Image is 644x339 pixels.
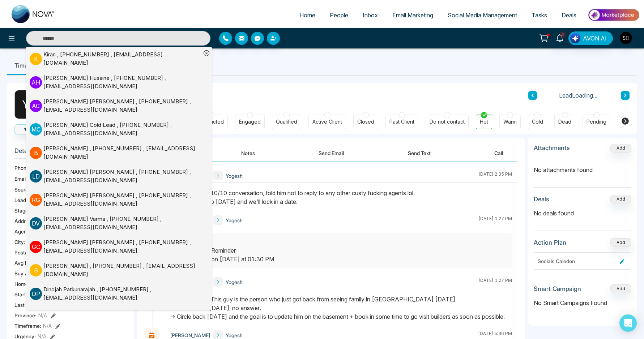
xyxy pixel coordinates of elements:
span: Yogesh [226,216,243,224]
button: Call [480,145,517,161]
img: Market-place.gif [587,7,640,23]
div: Engaged [239,118,261,125]
div: Warm [503,118,517,125]
div: Cold [532,118,543,125]
h3: Details [14,147,127,158]
div: Hot [480,118,488,125]
span: Phone: [14,164,31,172]
p: A C [30,100,42,112]
p: D V [30,217,42,229]
div: [PERSON_NAME] [PERSON_NAME] , [PHONE_NUMBER] , [EMAIL_ADDRESS][DOMAIN_NAME] [43,192,201,208]
p: No Smart Campaigns Found [534,299,631,307]
div: Past Client [389,118,414,125]
button: Send Text [393,145,445,161]
button: Send Email [304,145,358,161]
a: 9 [551,31,568,44]
span: N/A [43,322,52,330]
div: [DATE] 2:35 PM [478,171,512,180]
div: [PERSON_NAME] [PERSON_NAME] , [PHONE_NUMBER] , [EMAIL_ADDRESS][DOMAIN_NAME] [43,309,201,325]
span: [PERSON_NAME] [170,331,210,339]
div: Qualified [276,118,297,125]
p: R G [30,194,42,206]
p: M C [30,123,42,136]
span: Home Type : [14,280,43,288]
span: Source: [14,186,33,193]
div: [PERSON_NAME] , [PHONE_NUMBER] , [EMAIL_ADDRESS][DOMAIN_NAME] [43,262,201,278]
p: No attachments found [534,160,631,174]
img: User Avatar [620,32,632,44]
a: Deals [554,8,584,22]
div: [PERSON_NAME] Cold Lead , [PHONE_NUMBER] , [EMAIL_ADDRESS][DOMAIN_NAME] [43,121,201,137]
span: Postal Code : [14,249,44,256]
button: Add [610,195,631,203]
span: Province : [14,312,37,319]
span: Social Media Management [448,12,517,19]
span: Last Contact Date : [14,301,59,309]
p: G C [30,241,42,253]
span: 9 [560,31,566,38]
p: L D [30,170,42,183]
button: Add [610,144,631,153]
span: N/A [38,312,47,319]
img: Nova CRM Logo [12,5,55,23]
div: [PERSON_NAME] [PERSON_NAME] , [PHONE_NUMBER] , [EMAIL_ADDRESS][DOMAIN_NAME] [43,168,201,184]
div: [PERSON_NAME] , [PHONE_NUMBER] , [EMAIL_ADDRESS][DOMAIN_NAME] [43,145,201,161]
h3: Smart Campaign [534,285,581,292]
div: Kiran , [PHONE_NUMBER] , [EMAIL_ADDRESS][DOMAIN_NAME] [43,51,201,67]
span: Yogesh [226,172,243,180]
span: Email: [14,175,28,183]
a: People [323,8,355,22]
div: Pending [587,118,606,125]
p: B [30,147,42,159]
div: Dead [558,118,571,125]
div: [PERSON_NAME] Varma , [PHONE_NUMBER] , [EMAIL_ADDRESS][DOMAIN_NAME] [43,215,201,231]
img: Lead Flow [570,33,580,43]
button: AVON AI [568,31,613,45]
span: Add [610,145,631,151]
div: Closed [357,118,374,125]
span: Avg Property Price : [14,259,60,267]
div: [DATE] 1:27 PM [478,215,512,225]
a: Tasks [524,8,554,22]
a: Social Media Management [440,8,524,22]
div: Dinojah Patkunarajah , [PHONE_NUMBER] , [EMAIL_ADDRESS][DOMAIN_NAME] [43,286,201,302]
div: Active Client [312,118,342,125]
span: Tasks [532,12,547,19]
p: S [30,264,42,276]
span: Email Marketing [392,12,433,19]
span: Buy Area : [14,270,38,277]
span: Lead Loading... [559,91,597,100]
h3: Attachments [534,144,570,151]
span: Home [299,12,315,19]
span: AVON AI [583,34,607,43]
p: D P [30,288,42,300]
span: Agent: [14,228,30,235]
span: Address: [14,217,46,225]
button: Add [610,284,631,293]
span: Yogesh [226,278,243,286]
h3: Deals [534,196,549,203]
span: Timeframe : [14,322,41,330]
p: A H [30,76,42,89]
span: Inbox [363,12,378,19]
span: Deals [562,12,576,19]
div: [DATE] 1:27 PM [478,277,512,287]
button: Call [14,124,50,134]
div: Socials Caledon [538,257,617,265]
span: Stage: [14,207,30,214]
span: Yogesh [226,331,243,339]
div: [PERSON_NAME] [PERSON_NAME] , [PHONE_NUMBER] , [EMAIL_ADDRESS][DOMAIN_NAME] [43,239,201,255]
p: No deals found [534,209,631,218]
p: K [30,53,42,65]
div: Do not contact [430,118,465,125]
button: Add [610,238,631,247]
span: City : [14,238,25,246]
a: Email Marketing [385,8,440,22]
span: Start Date : [14,291,40,298]
li: Timeline [7,56,44,75]
div: Y P [14,90,43,119]
span: Lead Type: [14,196,40,204]
div: Open Intercom Messenger [619,314,637,332]
a: Home [292,8,323,22]
button: Notes [227,145,269,161]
